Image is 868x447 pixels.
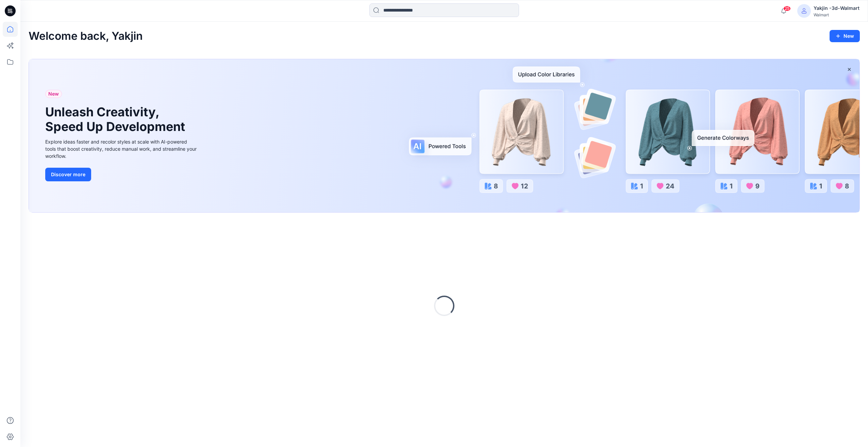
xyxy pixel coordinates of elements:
[29,30,143,43] h2: Welcome back, Yakjin
[45,168,91,181] button: Discover more
[814,4,859,12] div: Yakjin -3d-Walmart
[783,6,791,11] span: 25
[45,138,198,160] div: Explore ideas faster and recolor styles at scale with AI-powered tools that boost creativity, red...
[45,105,188,134] h1: Unleash Creativity, Speed Up Development
[814,12,859,17] div: Walmart
[801,8,807,14] svg: avatar
[48,90,59,98] span: New
[45,168,198,181] a: Discover more
[830,30,860,42] button: New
